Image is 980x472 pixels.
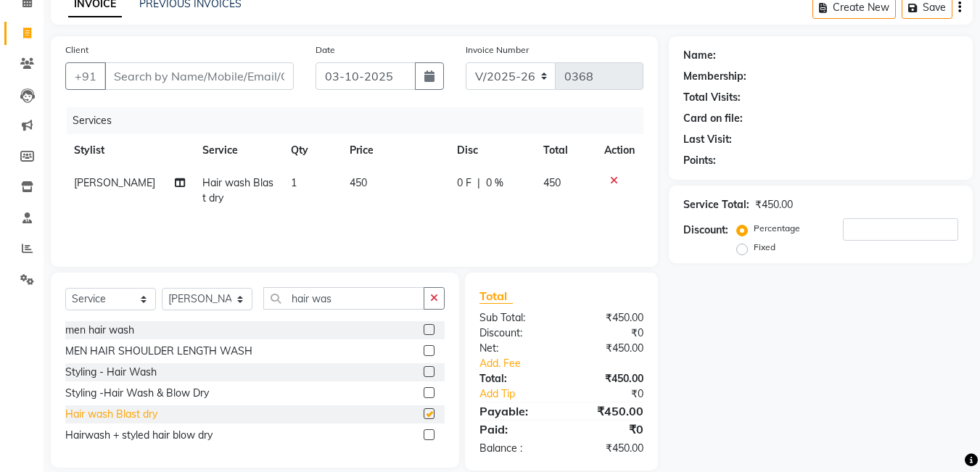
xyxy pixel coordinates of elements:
[469,386,577,402] a: Add Tip
[65,428,213,443] div: Hairwash + styled hair blow dry
[683,197,749,212] div: Service Total:
[65,344,252,359] div: MEN HAIR SHOULDER LENGTH WASH
[561,402,654,420] div: ₹450.00
[202,176,273,204] span: Hair wash Blast dry
[683,48,716,63] div: Name:
[755,197,793,212] div: ₹450.00
[683,223,728,238] div: Discount:
[65,44,88,57] label: Client
[535,134,596,167] th: Total
[74,176,155,189] span: [PERSON_NAME]
[683,132,732,147] div: Last Visit:
[65,407,157,422] div: Hair wash Blast dry
[561,371,654,386] div: ₹450.00
[577,386,655,402] div: ₹0
[543,176,561,189] span: 450
[561,441,654,456] div: ₹450.00
[754,241,775,254] label: Fixed
[469,371,561,386] div: Total:
[65,386,209,401] div: Styling -Hair Wash & Blow Dry
[341,134,448,167] th: Price
[683,90,741,105] div: Total Visits:
[469,341,561,356] div: Net:
[469,441,561,456] div: Balance :
[65,62,106,90] button: +91
[683,153,716,168] div: Points:
[561,310,654,326] div: ₹450.00
[466,44,529,57] label: Invoice Number
[479,289,513,304] span: Total
[469,356,654,371] a: Add. Fee
[282,134,341,167] th: Qty
[683,111,743,126] div: Card on file:
[291,176,297,189] span: 1
[65,365,157,380] div: Styling - Hair Wash
[754,222,800,235] label: Percentage
[477,175,480,191] span: |
[67,107,654,134] div: Services
[683,69,746,84] div: Membership:
[457,175,472,191] span: 0 F
[350,176,367,189] span: 450
[596,134,643,167] th: Action
[561,421,654,438] div: ₹0
[469,326,561,341] div: Discount:
[561,341,654,356] div: ₹450.00
[448,134,535,167] th: Disc
[561,326,654,341] div: ₹0
[486,175,503,191] span: 0 %
[194,134,282,167] th: Service
[65,323,134,338] div: men hair wash
[104,62,294,90] input: Search by Name/Mobile/Email/Code
[316,44,335,57] label: Date
[65,134,194,167] th: Stylist
[469,421,561,438] div: Paid:
[263,287,424,310] input: Search or Scan
[469,402,561,420] div: Payable:
[469,310,561,326] div: Sub Total:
